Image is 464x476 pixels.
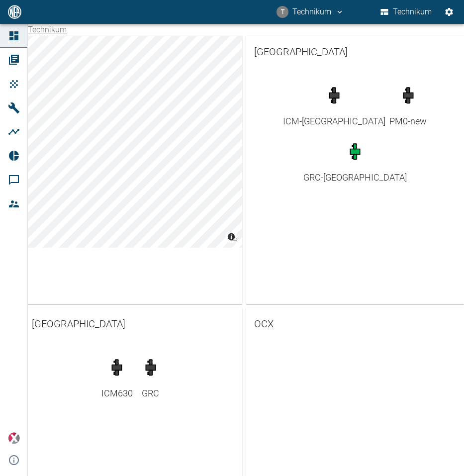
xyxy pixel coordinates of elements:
[378,3,434,21] button: Technikum
[28,25,67,34] a: Technikum
[28,24,67,36] nav: breadcrumb
[137,386,165,400] div: GRC
[7,5,22,18] img: logo
[137,354,165,400] a: GRC
[283,82,385,128] a: ICM-[GEOGRAPHIC_DATA]
[32,316,234,332] span: [GEOGRAPHIC_DATA]
[440,3,458,21] button: Settings
[303,171,407,184] div: GRC-[GEOGRAPHIC_DATA]
[254,44,457,60] span: [GEOGRAPHIC_DATA]
[24,36,242,248] canvas: Map
[101,386,133,400] div: ICM630
[101,354,133,400] a: ICM630
[275,3,346,21] button: technikum@nea-x.de
[8,432,20,444] img: Xplore Logo
[24,308,242,340] a: [GEOGRAPHIC_DATA]
[389,82,427,128] a: PM0-new
[389,114,427,128] div: PM0-new
[277,6,288,18] div: T
[283,114,385,128] div: ICM-[GEOGRAPHIC_DATA]
[303,138,407,184] a: GRC-[GEOGRAPHIC_DATA]
[254,316,457,332] span: OCX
